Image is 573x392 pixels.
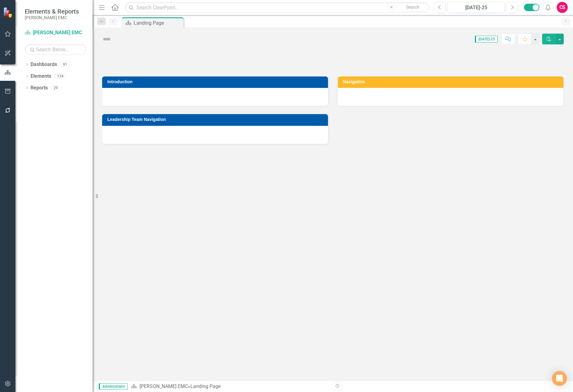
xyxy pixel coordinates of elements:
[190,383,221,389] div: Landing Page
[552,371,567,386] div: Open Intercom Messenger
[102,34,112,44] img: Not Defined
[557,2,568,13] button: CS
[99,383,128,390] span: Administrator
[139,383,188,389] a: [PERSON_NAME] EMC
[60,62,70,67] div: 91
[134,19,182,27] div: Landing Page
[31,85,48,92] a: Reports
[25,8,79,15] span: Elements & Reports
[125,2,430,13] input: Search ClearPoint...
[450,4,503,11] div: [DATE]-25
[3,7,14,18] img: ClearPoint Strategy
[107,80,325,84] h3: Introduction
[107,117,325,122] h3: Leadership Team Navigation
[406,5,419,10] span: Search
[51,85,61,90] div: 29
[25,15,79,20] small: [PERSON_NAME] EMC
[447,2,505,13] button: [DATE]-25
[31,73,51,80] a: Elements
[397,3,428,12] button: Search
[131,383,328,390] div: »
[54,74,66,79] div: 134
[475,36,498,43] span: [DATE]-25
[343,80,561,84] h3: Navigation
[31,61,57,68] a: Dashboards
[25,44,86,55] input: Search Below...
[25,29,86,36] a: [PERSON_NAME] EMC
